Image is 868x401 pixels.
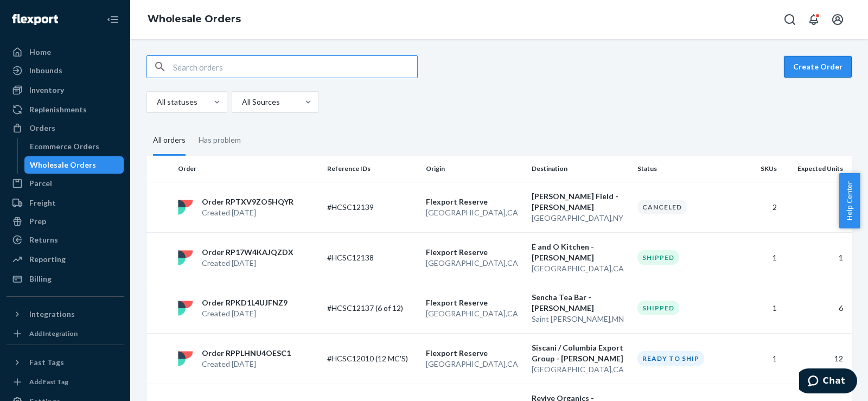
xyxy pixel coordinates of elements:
p: Saint [PERSON_NAME] , MN [532,314,629,324]
div: Has problem [199,126,241,154]
img: flexport logo [178,351,193,366]
td: 1 [732,232,781,283]
a: Ecommerce Orders [24,138,124,155]
button: Create Order [784,56,852,78]
p: #HCSC12139 [327,202,414,213]
th: SKUs [732,156,781,182]
p: E and O Kitchen - [PERSON_NAME] [532,241,629,263]
p: [GEOGRAPHIC_DATA] , CA [426,308,523,319]
p: Created [DATE] [202,308,288,319]
a: Reporting [7,251,124,268]
td: 1 [732,333,781,384]
a: Billing [7,270,124,288]
td: 2 [781,182,852,232]
button: Help Center [839,173,860,228]
div: All orders [153,126,186,156]
div: Fast Tags [29,357,64,368]
p: Flexport Reserve [426,348,523,359]
p: [GEOGRAPHIC_DATA] , CA [532,263,629,274]
p: Order RPPLHNU4OESC1 [202,348,291,359]
a: Add Integration [7,327,124,340]
div: Prep [29,216,46,227]
td: 6 [781,283,852,333]
div: Inventory [29,85,64,96]
img: flexport logo [178,301,193,316]
p: Flexport Reserve [426,247,523,258]
a: Freight [7,194,124,212]
div: Orders [29,123,55,133]
img: flexport logo [178,250,193,265]
a: Parcel [7,175,124,192]
button: Open account menu [827,9,848,30]
p: Created [DATE] [202,207,293,218]
p: [GEOGRAPHIC_DATA] , CA [426,258,523,269]
a: Returns [7,231,124,249]
button: Fast Tags [7,354,124,371]
p: #HCSC12137 (6 of 12) [327,303,414,314]
p: Order RP17W4KAJQZDX [202,247,293,258]
div: Returns [29,234,58,245]
a: Replenishments [7,101,124,118]
div: Inbounds [29,65,62,76]
a: Add Fast Tag [7,375,124,389]
p: Order RPTXV9ZO5HQYR [202,196,293,207]
a: Home [7,43,124,61]
div: Integrations [29,309,75,320]
a: Inbounds [7,62,124,79]
input: All statuses [156,97,157,107]
button: Close Navigation [102,9,124,30]
div: Freight [29,198,56,208]
div: Canceled [637,200,687,214]
p: Order RPKD1L4UJFNZ9 [202,297,288,308]
th: Reference IDs [323,156,422,182]
a: Prep [7,213,124,230]
img: flexport logo [178,200,193,215]
div: Parcel [29,178,52,189]
input: Search orders [173,56,417,78]
div: Add Integration [29,329,78,338]
div: Reporting [29,254,66,265]
div: Shipped [637,250,679,265]
th: Origin [422,156,527,182]
div: Wholesale Orders [30,160,96,170]
p: #HCSC12010 (12 MC'S) [327,353,414,364]
div: Billing [29,273,52,284]
div: Shipped [637,301,679,315]
th: Expected Units [781,156,852,182]
button: Open notifications [803,9,825,30]
p: [GEOGRAPHIC_DATA] , CA [426,359,523,370]
td: 1 [781,232,852,283]
a: Inventory [7,81,124,99]
th: Order [174,156,323,182]
a: Wholesale Orders [148,13,241,25]
div: Replenishments [29,104,87,115]
button: Open Search Box [779,9,801,30]
td: 2 [732,182,781,232]
div: Ready to ship [637,351,704,366]
ol: breadcrumbs [139,4,250,35]
div: Home [29,47,51,58]
p: #HCSC12138 [327,252,414,263]
th: Status [633,156,732,182]
p: [GEOGRAPHIC_DATA] , CA [426,207,523,218]
p: Flexport Reserve [426,196,523,207]
p: [GEOGRAPHIC_DATA] , NY [532,213,629,224]
p: Siscani / Columbia Export Group - [PERSON_NAME] [532,342,629,364]
img: Flexport logo [12,14,58,25]
iframe: Opens a widget where you can chat to one of our agents [799,368,857,396]
p: Flexport Reserve [426,297,523,308]
p: [GEOGRAPHIC_DATA] , CA [532,364,629,375]
a: Orders [7,119,124,137]
td: 12 [781,333,852,384]
td: 1 [732,283,781,333]
div: Add Fast Tag [29,377,68,386]
p: Sencha Tea Bar - [PERSON_NAME] [532,292,629,314]
p: Created [DATE] [202,258,293,269]
input: All Sources [241,97,242,107]
p: [PERSON_NAME] Field - [PERSON_NAME] [532,191,629,213]
a: Wholesale Orders [24,156,124,174]
p: Created [DATE] [202,359,291,370]
button: Integrations [7,305,124,323]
